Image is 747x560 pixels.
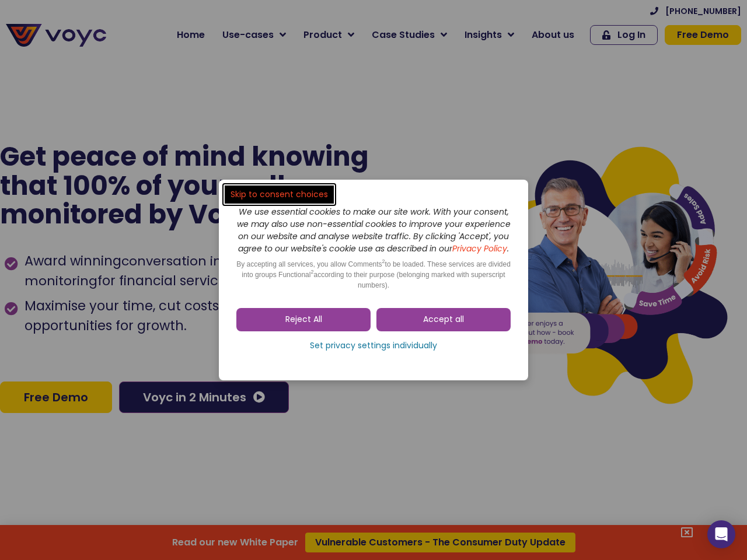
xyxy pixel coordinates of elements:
[225,185,334,204] a: Skip to consent choices
[236,308,371,331] a: Reject All
[376,308,511,331] a: Accept all
[285,314,322,325] span: Reject All
[310,340,437,352] span: Set privacy settings individually
[423,314,464,325] span: Accept all
[310,269,313,275] sup: 2
[236,337,511,355] a: Set privacy settings individually
[152,94,191,108] span: Job title
[236,260,511,289] span: By accepting all services, you allow Comments to be loaded. These services are divided into group...
[237,206,511,254] i: We use essential cookies to make our site work. With your consent, we may also use non-essential ...
[152,47,181,60] span: Phone
[452,243,507,254] a: Privacy Policy
[382,258,385,264] sup: 2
